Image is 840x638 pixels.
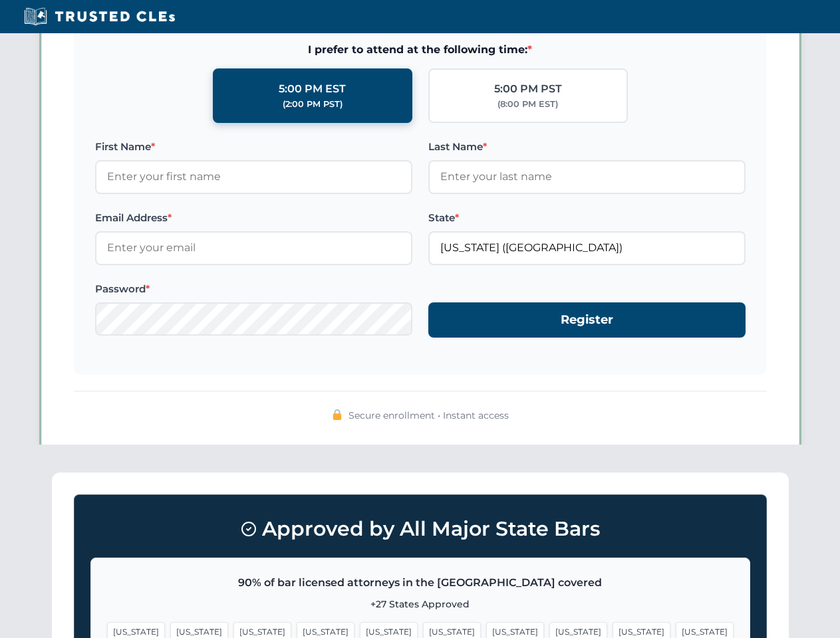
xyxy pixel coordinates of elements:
[494,80,562,98] div: 5:00 PM PST
[428,231,746,265] input: Florida (FL)
[107,597,734,611] p: +27 States Approved
[90,511,750,547] h3: Approved by All Major State Bars
[428,210,746,226] label: State
[95,139,412,155] label: First Name
[279,80,346,98] div: 5:00 PM EST
[95,231,412,265] input: Enter your email
[20,7,179,27] img: Trusted CLEs
[283,98,343,111] div: (2:00 PM PST)
[497,98,558,111] div: (8:00 PM EST)
[95,41,746,58] span: I prefer to attend at the following time:
[428,302,746,338] button: Register
[349,408,509,423] span: Secure enrollment • Instant access
[428,160,746,193] input: Enter your last name
[428,139,746,155] label: Last Name
[107,574,734,591] p: 90% of bar licensed attorneys in the [GEOGRAPHIC_DATA] covered
[95,210,412,226] label: Email Address
[95,281,412,297] label: Password
[332,409,343,420] img: 🔒
[95,160,412,193] input: Enter your first name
